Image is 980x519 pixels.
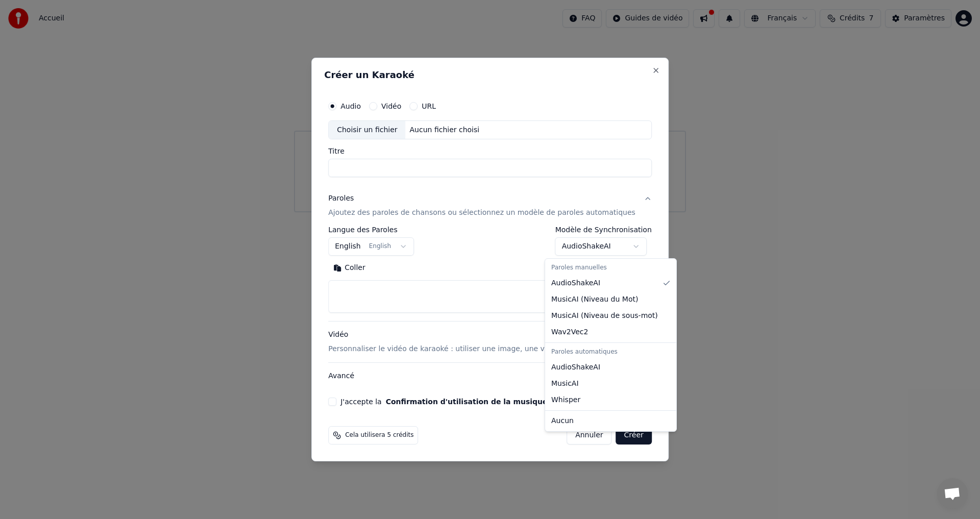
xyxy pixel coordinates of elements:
[551,311,658,321] span: MusicAI ( Niveau de sous-mot )
[551,395,580,405] span: Whisper
[551,416,574,426] span: Aucun
[551,278,600,288] span: AudioShakeAI
[547,261,674,275] div: Paroles manuelles
[551,327,588,337] span: Wav2Vec2
[551,379,579,389] span: MusicAI
[547,345,674,359] div: Paroles automatiques
[551,294,638,305] span: MusicAI ( Niveau du Mot )
[551,362,600,373] span: AudioShakeAI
